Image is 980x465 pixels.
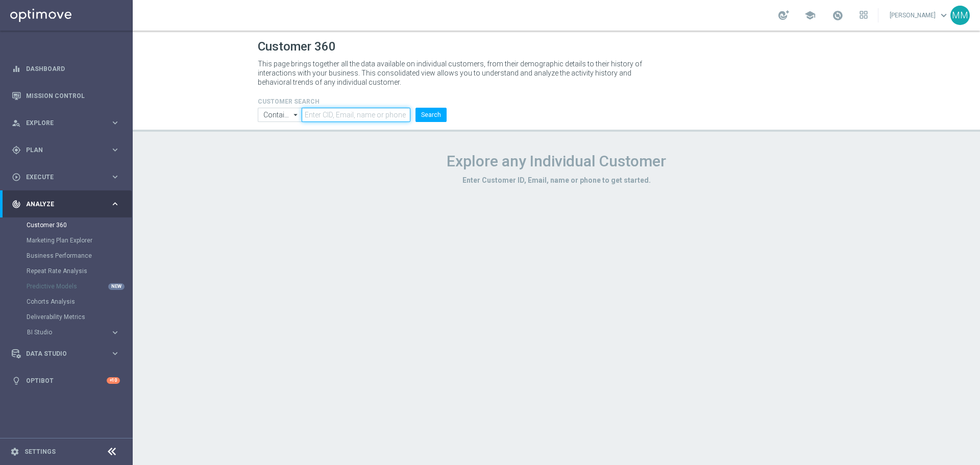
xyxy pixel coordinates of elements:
[258,98,447,105] h4: CUSTOMER SEARCH
[291,108,301,121] i: arrow_drop_down
[12,118,110,128] div: Explore
[415,108,447,122] button: Search
[27,279,132,294] div: Predictive Models
[26,201,110,207] span: Analyze
[27,248,132,263] div: Business Performance
[26,174,110,180] span: Execute
[27,221,106,229] a: Customer 360
[258,108,302,122] input: Contains
[12,173,21,182] i: play_circle_outline
[27,236,106,244] a: Marketing Plan Explorer
[258,59,651,87] p: This page brings together all the data available on individual customers, from their demographic ...
[27,267,106,275] a: Repeat Rate Analysis
[27,233,132,248] div: Marketing Plan Explorer
[950,6,970,25] div: MM
[10,447,19,456] i: settings
[27,252,106,260] a: Business Performance
[302,108,410,122] input: Enter CID, Email, name or phone
[11,119,120,127] button: person_search Explore keyboard_arrow_right
[27,309,132,325] div: Deliverability Metrics
[12,200,21,209] i: track_changes
[110,145,120,155] i: keyboard_arrow_right
[11,146,120,154] button: gps_fixed Plan keyboard_arrow_right
[27,263,132,279] div: Repeat Rate Analysis
[258,39,855,54] h1: Customer 360
[12,64,21,74] i: equalizer
[26,82,120,109] a: Mission Control
[26,55,120,82] a: Dashboard
[26,367,107,394] a: Optibot
[12,82,120,109] div: Mission Control
[11,350,120,358] button: Data Studio keyboard_arrow_right
[26,351,110,357] span: Data Studio
[889,8,950,23] a: [PERSON_NAME]keyboard_arrow_down
[12,376,21,385] i: lightbulb
[27,329,100,335] span: BI Studio
[12,200,110,209] div: Analyze
[27,298,106,306] a: Cohorts Analysis
[12,173,110,182] div: Execute
[11,92,120,100] button: Mission Control
[107,377,120,384] div: +10
[12,118,21,128] i: person_search
[258,152,855,170] h1: Explore any Individual Customer
[12,145,110,155] div: Plan
[24,449,56,455] a: Settings
[258,176,855,185] h3: Enter Customer ID, Email, name or phone to get started.
[11,377,120,385] button: lightbulb Optibot +10
[26,147,110,153] span: Plan
[108,283,125,290] div: NEW
[27,329,110,335] div: BI Studio
[11,65,120,73] button: equalizer Dashboard
[27,313,106,321] a: Deliverability Metrics
[27,328,120,336] button: BI Studio keyboard_arrow_right
[110,172,120,182] i: keyboard_arrow_right
[27,217,132,233] div: Customer 360
[110,328,120,337] i: keyboard_arrow_right
[110,118,120,128] i: keyboard_arrow_right
[12,55,120,82] div: Dashboard
[11,200,120,208] button: track_changes Analyze keyboard_arrow_right
[26,120,110,126] span: Explore
[12,145,21,155] i: gps_fixed
[27,294,132,309] div: Cohorts Analysis
[12,349,110,358] div: Data Studio
[12,367,120,394] div: Optibot
[11,173,120,181] button: play_circle_outline Execute keyboard_arrow_right
[27,325,132,340] div: BI Studio
[938,10,949,21] span: keyboard_arrow_down
[804,10,816,21] span: school
[110,349,120,358] i: keyboard_arrow_right
[110,199,120,209] i: keyboard_arrow_right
